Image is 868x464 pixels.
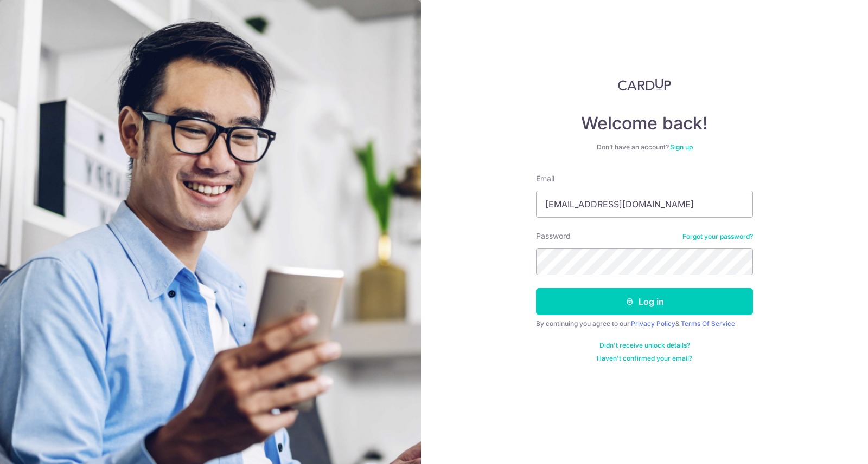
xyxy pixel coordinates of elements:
[536,143,753,152] div: Don’t have an account?
[618,78,671,91] img: CardUp Logo
[681,319,735,328] a: Terms Of Service
[536,319,753,328] div: By continuing you agree to our &
[536,288,753,315] button: Log in
[536,231,571,241] label: Password
[536,191,753,218] input: Enter your Email
[597,354,692,363] a: Haven't confirmed your email?
[682,232,753,241] a: Forgot your password?
[536,173,554,184] label: Email
[599,341,690,350] a: Didn't receive unlock details?
[631,319,675,328] a: Privacy Policy
[536,113,753,134] h4: Welcome back!
[670,143,693,151] a: Sign up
